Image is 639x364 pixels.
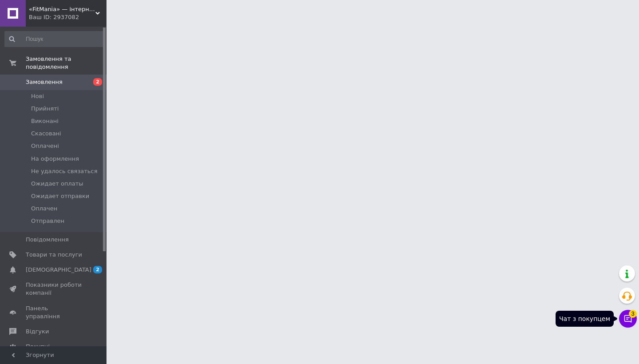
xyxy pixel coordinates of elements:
[31,217,64,225] span: Отправлен
[26,251,82,259] span: Товари та послуги
[93,78,102,86] span: 2
[31,192,89,200] span: Ожидает отправки
[29,5,95,13] span: «FitMania» — інтернет-магазин спортивного харчування
[26,343,50,351] span: Покупці
[26,328,49,336] span: Відгуки
[31,205,57,213] span: Оплачен
[29,13,106,21] div: Ваш ID: 2937082
[26,266,91,274] span: [DEMOGRAPHIC_DATA]
[31,130,61,138] span: Скасовані
[619,310,637,328] button: Чат з покупцем3
[26,281,82,297] span: Показники роботи компанії
[31,105,59,113] span: Прийняті
[31,142,59,150] span: Оплачені
[26,55,106,71] span: Замовлення та повідомлення
[31,167,97,175] span: Не удалось связаться
[556,311,614,327] div: Чат з покупцем
[26,78,63,86] span: Замовлення
[629,310,637,318] span: 3
[31,155,79,163] span: На оформлення
[31,180,83,188] span: Ожидает оплаты
[26,305,82,320] span: Панель управління
[4,31,105,47] input: Пошук
[93,266,102,273] span: 2
[31,117,59,125] span: Виконані
[26,236,69,244] span: Повідомлення
[31,92,44,100] span: Нові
